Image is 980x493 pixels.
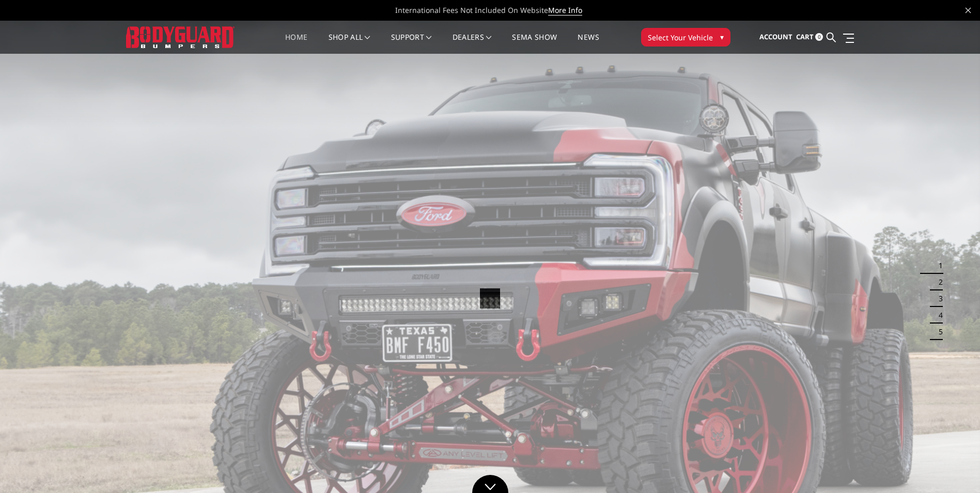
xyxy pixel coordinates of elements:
a: Support [391,34,432,54]
span: Cart [796,32,814,41]
a: Account [759,23,792,51]
button: 4 of 5 [932,307,943,323]
span: Account [759,32,792,41]
a: Click to Down [472,475,508,493]
a: shop all [329,34,370,54]
button: 1 of 5 [932,257,943,274]
button: 2 of 5 [932,274,943,290]
button: 5 of 5 [932,323,943,340]
span: 0 [815,33,823,41]
span: Select Your Vehicle [648,32,713,43]
a: News [578,34,599,54]
a: SEMA Show [512,34,557,54]
span: ▾ [720,32,724,42]
a: Dealers [453,34,492,54]
a: Home [285,34,307,54]
a: More Info [548,5,582,16]
button: 3 of 5 [932,290,943,307]
img: BODYGUARD BUMPERS [126,26,235,48]
button: Select Your Vehicle [641,28,730,47]
a: Cart 0 [796,23,823,51]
